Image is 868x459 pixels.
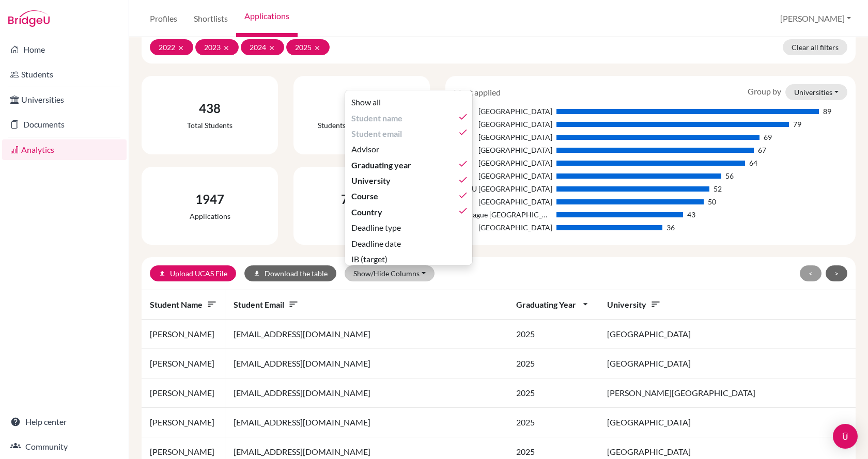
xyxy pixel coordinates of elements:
button: > [826,265,847,281]
div: 36 [667,222,675,233]
div: 67 [758,145,766,155]
div: Total students [187,120,233,131]
button: downloadDownload the table [244,265,336,281]
span: Student name [150,299,217,309]
div: 79 [793,119,801,130]
span: Advisor [351,143,379,155]
span: Deadline type [351,221,401,234]
a: uploadUpload UCAS File [150,265,236,281]
td: [EMAIL_ADDRESS][DOMAIN_NAME] [225,349,508,378]
a: Home [2,39,127,60]
td: [EMAIL_ADDRESS][DOMAIN_NAME] [225,378,508,408]
td: 2025 [508,320,599,349]
button: Show all [345,94,472,110]
button: IB (target) [345,251,472,267]
span: Course [351,190,378,202]
div: 89 [823,106,831,117]
i: sort [207,299,217,309]
td: [PERSON_NAME] [142,320,225,349]
div: 50 [708,196,716,207]
td: [PERSON_NAME] [142,349,225,378]
td: [EMAIL_ADDRESS][DOMAIN_NAME] [225,408,508,437]
a: Clear all filters [783,39,847,55]
a: Universities [2,89,127,110]
td: 2025 [508,378,599,408]
div: 1947 [190,190,230,209]
button: Deadline type [345,220,472,235]
span: Show all [351,96,381,108]
div: [GEOGRAPHIC_DATA] [454,145,552,155]
div: VU [GEOGRAPHIC_DATA] [454,183,552,194]
div: Group by [740,84,855,100]
button: 2023clear [195,39,239,55]
i: clear [314,44,321,52]
div: Applications [190,211,230,221]
button: < [800,265,822,281]
span: University [607,299,661,309]
button: Graduating yeardone [345,157,472,173]
button: Deadline date [345,235,472,251]
div: 69 [764,132,772,143]
span: Graduating year [516,299,591,309]
div: Offer rate [341,211,382,221]
a: Community [2,436,127,457]
span: Country [351,206,382,218]
i: upload [159,270,166,277]
div: 43 [687,209,695,220]
i: sort [650,299,661,309]
div: [GEOGRAPHIC_DATA] [454,106,552,117]
div: 52 [714,183,722,194]
div: 359 [318,99,406,118]
i: done [458,205,468,216]
button: 2022clear [150,39,193,55]
img: Bridge-U [8,10,50,27]
i: clear [177,44,184,52]
div: [GEOGRAPHIC_DATA] [454,222,552,233]
span: Deadline date [351,238,401,250]
button: [PERSON_NAME] [776,9,856,28]
div: Most applied [446,86,508,99]
div: The Hague [GEOGRAPHIC_DATA] [454,209,552,220]
i: clear [268,44,275,52]
div: [GEOGRAPHIC_DATA] [454,119,552,130]
span: University [351,175,391,187]
button: Universities [785,84,847,100]
div: [GEOGRAPHIC_DATA] [454,157,552,168]
div: Show/Hide Columns [345,90,473,265]
div: [GEOGRAPHIC_DATA] [454,170,552,181]
a: Help center [2,411,127,432]
i: clear [223,44,230,52]
i: sort [288,299,299,309]
span: Graduating year [351,159,411,171]
button: Countrydone [345,204,472,220]
div: [GEOGRAPHIC_DATA] [454,132,552,143]
div: 64 [749,157,757,168]
i: done [458,175,468,185]
td: [PERSON_NAME] [142,408,225,437]
td: 2025 [508,349,599,378]
button: Universitydone [345,173,472,188]
td: [PERSON_NAME] [142,378,225,408]
div: 56 [725,170,734,181]
a: Students [2,64,127,85]
i: download [253,270,260,277]
span: Student email [234,299,299,309]
button: 2025clear [286,39,330,55]
button: Show/Hide Columns [345,265,435,281]
button: 2024clear [241,39,284,55]
div: 438 [187,99,233,118]
i: arrow_drop_down [580,299,591,309]
div: Open Intercom Messenger [833,424,858,449]
div: 73.52% [341,190,382,209]
a: Analytics [2,139,127,160]
td: [EMAIL_ADDRESS][DOMAIN_NAME] [225,320,508,349]
i: done [458,190,468,200]
span: IB (target) [351,253,388,265]
div: Students with applications [318,120,406,131]
button: Coursedone [345,188,472,204]
a: Documents [2,114,127,135]
i: done [458,159,468,169]
div: [GEOGRAPHIC_DATA] [454,196,552,207]
button: Advisor [345,141,472,157]
td: 2025 [508,408,599,437]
